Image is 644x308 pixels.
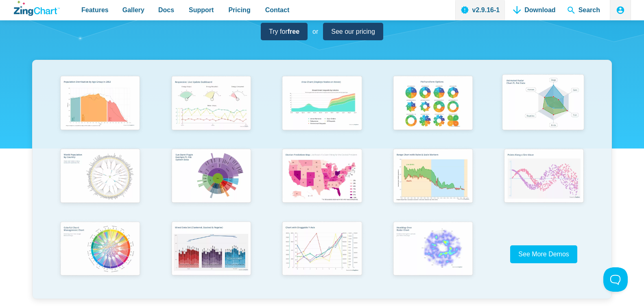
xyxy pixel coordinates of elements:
[122,4,144,15] span: Gallery
[265,4,290,15] span: Contact
[45,218,156,291] a: Colorful Chord Management Chart
[45,72,156,145] a: Population Distribution by Age Group in 2052
[603,267,628,292] iframe: Toggle Customer Support
[389,72,477,135] img: Pie Transform Options
[156,218,267,291] a: Mixed Data Set (Clustered, Stacked, and Regular)
[56,218,144,282] img: Colorful Chord Management Chart
[497,71,589,136] img: Animated Radar Chart ft. Pet Data
[266,72,378,145] a: Area Chart (Displays Nodes on Hover)
[312,26,318,37] span: or
[56,72,144,136] img: Population Distribution by Age Group in 2052
[323,23,383,40] a: See our pricing
[331,26,375,37] span: See our pricing
[189,4,214,15] span: Support
[277,218,366,282] img: Chart with Draggable Y-Axis
[389,145,477,209] img: Range Chart with Rultes & Scale Markers
[228,4,250,15] span: Pricing
[500,145,588,209] img: Points Along a Sine Wave
[269,26,299,37] span: Try for
[156,72,267,145] a: Responsive Live Update Dashboard
[56,145,144,209] img: World Population by Country
[45,145,156,218] a: World Population by Country
[158,4,174,15] span: Docs
[288,28,299,35] strong: free
[266,218,378,291] a: Chart with Draggable Y-Axis
[378,218,489,291] a: Heatmap Over Radar Chart
[167,72,255,136] img: Responsive Live Update Dashboard
[277,145,366,208] img: Election Predictions Map
[261,23,308,40] a: Try forfree
[518,251,569,258] span: See More Demos
[488,145,599,218] a: Points Along a Sine Wave
[389,218,477,282] img: Heatmap Over Radar Chart
[156,145,267,218] a: Sun Burst Plugin Example ft. File System Data
[510,245,577,263] a: See More Demos
[277,72,366,135] img: Area Chart (Displays Nodes on Hover)
[167,145,255,208] img: Sun Burst Plugin Example ft. File System Data
[167,218,255,282] img: Mixed Data Set (Clustered, Stacked, and Regular)
[14,1,60,16] a: ZingChart Logo. Click to return to the homepage
[378,72,489,145] a: Pie Transform Options
[488,72,599,145] a: Animated Radar Chart ft. Pet Data
[378,145,489,218] a: Range Chart with Rultes & Scale Markers
[266,145,378,218] a: Election Predictions Map
[81,4,109,15] span: Features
